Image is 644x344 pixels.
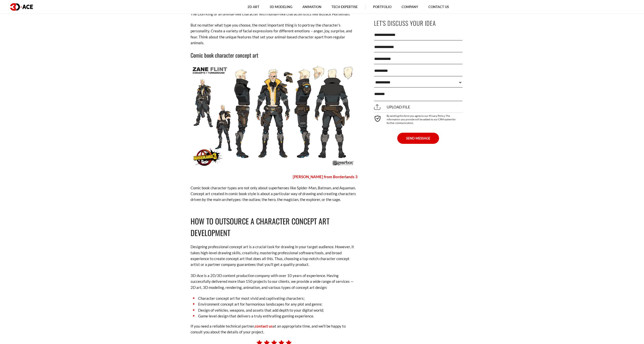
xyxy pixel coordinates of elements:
li: Character concept art for most vivid and captivating characters; [191,295,358,301]
a: contact us [255,324,273,328]
div: By sending this form you agree to our Privacy Policy. The information you provide will be added t... [374,112,463,124]
p: Designing professional concept art is a crucial task for drawing in your target audience. However... [191,244,358,268]
p: Comic book character types are not only about superheroes like Spider-Man, Batman, and Aquaman. C... [191,185,358,203]
li: Environment concept art for harmonious landscapes for any plot and genre; [191,301,358,307]
img: Comic book character concept art [191,65,358,169]
h3: Comic book character concept art [191,51,358,59]
p: If you need a reliable technical partner, at an appropriate time, and we’ll be happy to consult y... [191,323,358,335]
a: [PERSON_NAME] from Borderlands 3 [293,174,358,179]
img: logo dark [10,3,33,11]
li: Design of vehicles, weapons, and assets that add depth to your digital world; [191,307,358,313]
h2: How to Outsource a Character Concept Art Development [191,215,358,239]
button: SEND MESSAGE [397,132,439,144]
li: Game level design that delivers a truly enthralling gaming experience. [191,313,358,319]
p: Let's Discuss Your Idea [374,17,463,29]
span: Upload file [374,105,410,109]
p: But no matter what type you choose, the most important thing is to portray the character’s person... [191,22,358,46]
p: 3D-Ace is a 2D/3D content production company with over 10 years of experience. Having successfull... [191,273,358,290]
